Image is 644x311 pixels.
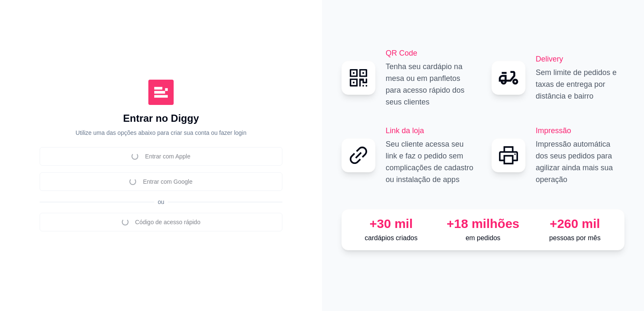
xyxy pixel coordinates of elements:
p: em pedidos [440,233,526,243]
p: Impressão automática dos seus pedidos para agilizar ainda mais sua operação [536,138,625,185]
h2: Link da loja [386,125,475,137]
p: cardápios criados [349,233,434,243]
p: pessoas por mês [532,233,617,243]
img: Diggy [148,80,174,105]
p: Tenha seu cardápio na mesa ou em panfletos para acesso rápido dos seus clientes [386,61,475,108]
h2: Delivery [536,53,625,65]
h2: Impressão [536,125,625,137]
h1: Entrar no Diggy [123,112,199,125]
p: Utilize uma das opções abaixo para criar sua conta ou fazer login [75,129,246,137]
div: +30 mil [349,216,434,231]
div: +260 mil [532,216,617,231]
p: Seu cliente acessa seu link e faz o pedido sem complicações de cadastro ou instalação de apps [386,138,475,185]
div: +18 milhões [440,216,526,231]
h2: QR Code [386,47,475,59]
p: Sem limite de pedidos e taxas de entrega por distância e bairro [536,67,625,102]
span: ou [154,198,168,205]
